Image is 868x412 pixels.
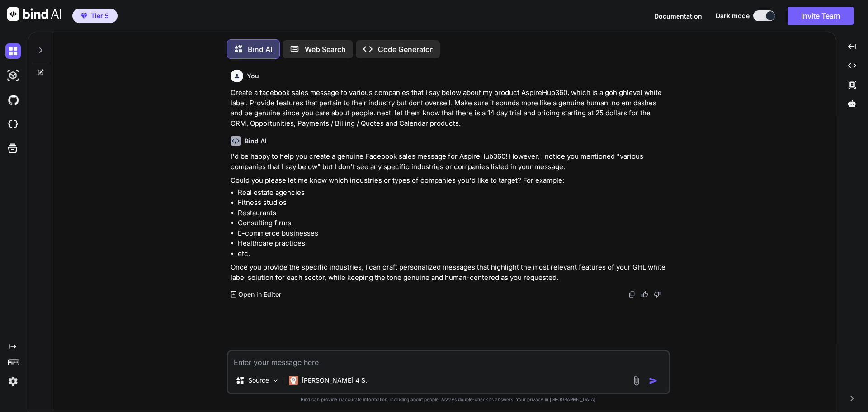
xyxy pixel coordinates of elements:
[272,377,279,384] img: Pick Models
[628,291,636,298] img: copy
[641,291,648,298] img: like
[716,11,750,20] span: Dark mode
[5,43,21,59] img: darkChat
[302,376,369,385] p: [PERSON_NAME] 4 S..
[238,208,668,218] li: Restaurants
[231,152,668,172] p: I'd be happy to help you create a genuine Facebook sales message for AspireHub360! However, I not...
[238,188,668,198] li: Real estate agencies
[7,7,61,21] img: Bind AI
[305,44,346,55] p: Web Search
[227,396,670,403] p: Bind can provide inaccurate information, including about people. Always double-check its answers....
[91,11,109,20] span: Tier 5
[238,238,668,249] li: Healthcare practices
[248,44,272,55] p: Bind AI
[5,374,21,389] img: settings
[654,291,661,298] img: dislike
[248,376,269,385] p: Source
[378,44,433,55] p: Code Generator
[654,11,702,21] button: Documentation
[231,175,668,186] p: Could you please let me know which industries or types of companies you'd like to target? For exa...
[5,68,21,83] img: darkAi-studio
[245,137,267,146] h6: Bind AI
[231,88,668,128] p: Create a facebook sales message to various companies that I say below about my product AspireHub3...
[289,376,298,385] img: Claude 4 Sonnet
[72,9,118,23] button: premiumTier 5
[631,375,642,386] img: attachment
[649,376,658,385] img: icon
[5,117,21,132] img: cloudideIcon
[238,198,668,208] li: Fitness studios
[238,228,668,239] li: E-commerce businesses
[5,92,21,108] img: githubDark
[231,262,668,283] p: Once you provide the specific industries, I can craft personalized messages that highlight the mo...
[81,13,87,19] img: premium
[788,7,854,25] button: Invite Team
[238,218,668,228] li: Consulting firms
[654,12,702,20] span: Documentation
[238,249,668,259] li: etc.
[238,290,281,299] p: Open in Editor
[247,71,259,81] h6: You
